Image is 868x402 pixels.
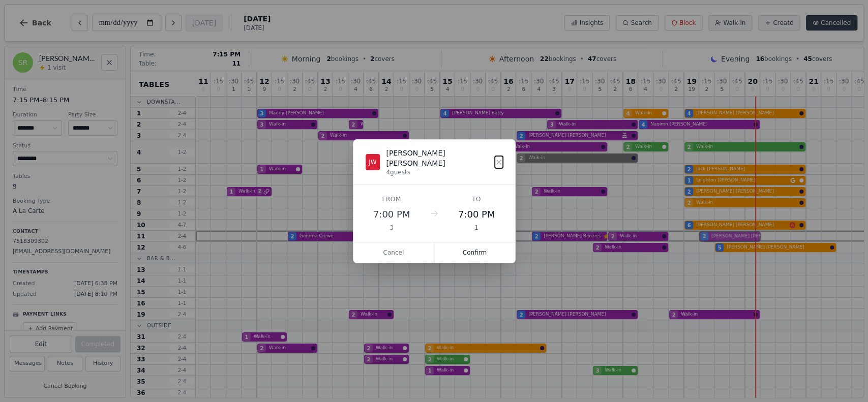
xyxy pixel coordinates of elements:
div: 7:00 PM [451,207,503,222]
div: To [451,195,503,203]
button: Cancel [353,242,435,263]
div: [PERSON_NAME] [PERSON_NAME] [386,148,494,168]
div: 1 [451,224,503,232]
button: Confirm [434,242,515,263]
div: 4 guests [386,168,494,176]
div: JW [366,154,380,170]
div: 3 [366,224,418,232]
div: From [366,195,418,203]
div: 7:00 PM [366,207,418,222]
